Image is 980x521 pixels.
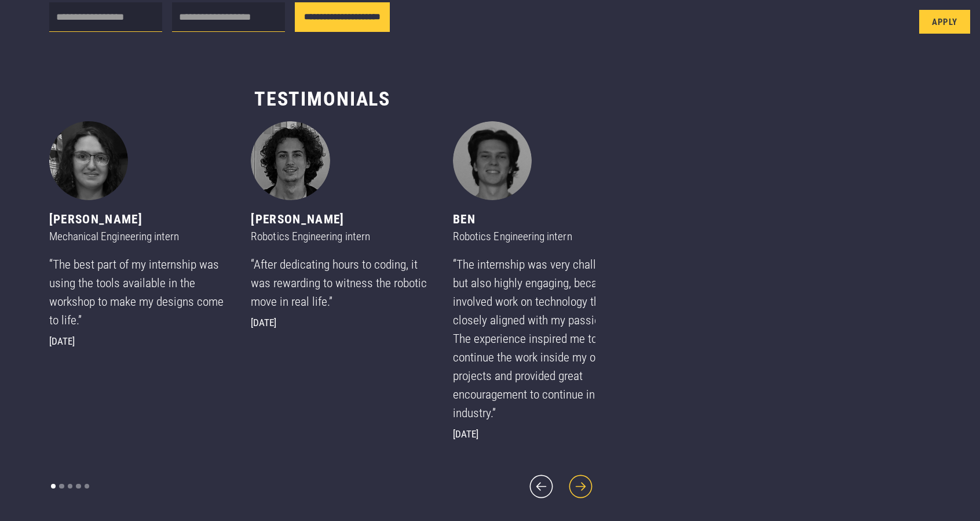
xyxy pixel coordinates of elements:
div: [DATE] [453,427,635,442]
div: Show slide 4 of 5 [76,484,81,489]
div: previous slide [526,472,556,501]
div: next slide [566,472,595,501]
div: Mechanical Engineering intern [49,229,232,245]
div: [DATE] [49,334,232,349]
form: Internship form [49,2,390,37]
div: Show slide 5 of 5 [85,484,90,489]
div: “The internship was very challenging, but also highly engaging, because it involved work on techn... [453,255,635,422]
div: 1 of 5 [49,121,232,349]
div: Show slide 1 of 5 [51,484,56,489]
div: Robotics Engineering intern [251,229,433,245]
div: [PERSON_NAME] [251,210,433,229]
div: [DATE] [251,316,433,331]
img: Ben - Robotics Engineering intern [453,121,532,200]
div: “After dedicating hours to coding, it was rewarding to witness the robotic move in real life.” [251,255,433,311]
div: [PERSON_NAME] [49,210,232,229]
img: Jack - Robotics Engineering intern [251,121,330,200]
div: 3 of 5 [453,121,635,442]
div: Robotics Engineering intern [453,229,635,245]
div: carousel [49,121,596,501]
a: Apply [919,10,970,34]
div: Ben [453,210,635,229]
h3: Testimonials [49,86,596,111]
div: Show slide 3 of 5 [68,484,73,489]
div: 2 of 5 [251,121,433,331]
div: “The best part of my internship was using the tools available in the workshop to make my designs ... [49,255,232,330]
img: Tina - Mechanical Engineering intern [49,121,128,200]
div: Show slide 2 of 5 [59,484,64,489]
